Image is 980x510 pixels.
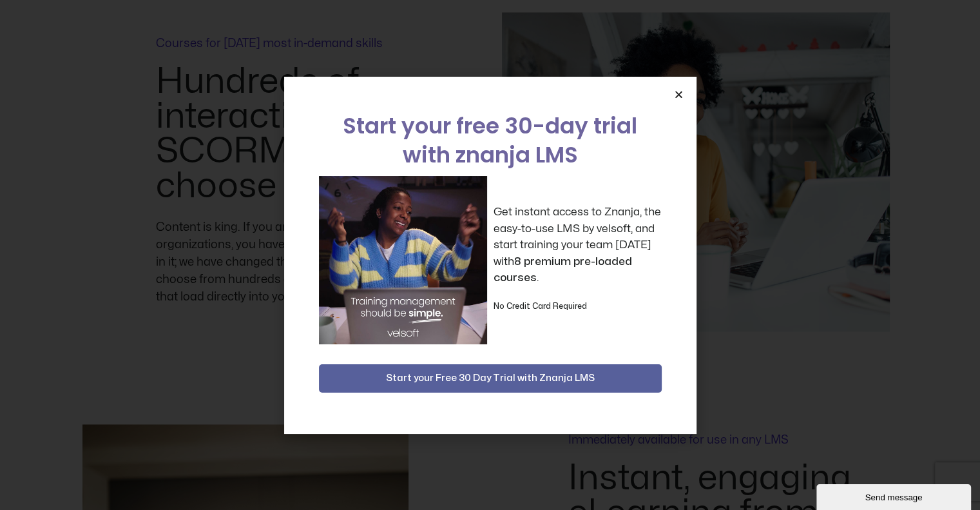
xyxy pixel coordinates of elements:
h2: Start your free 30-day trial with znanja LMS [319,112,662,170]
a: Close [674,90,684,99]
strong: 8 premium pre-loaded courses [494,256,632,284]
button: Start your Free 30 Day Trial with Znanja LMS [319,364,662,393]
strong: No Credit Card Required [494,302,587,310]
span: Start your Free 30 Day Trial with Znanja LMS [386,371,595,386]
img: a woman sitting at her laptop dancing [319,176,487,344]
p: Get instant access to Znanja, the easy-to-use LMS by velsoft, and start training your team [DATE]... [494,204,662,286]
iframe: chat widget [816,482,974,510]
